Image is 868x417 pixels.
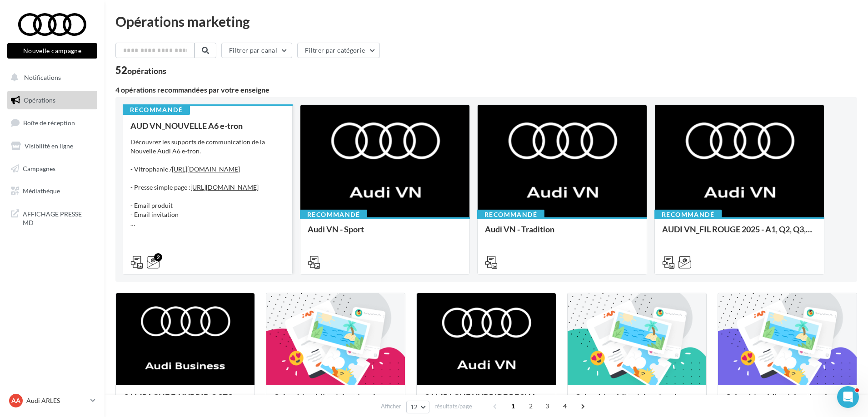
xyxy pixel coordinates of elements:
[154,253,162,261] div: 2
[24,74,61,81] span: Notifications
[127,67,166,75] div: opérations
[837,386,859,408] iframe: Intercom live chat
[410,403,418,411] span: 12
[725,392,849,411] div: Calendrier éditorial national : semaine du 08.09 au 14.09
[115,86,857,93] div: 4 opérations recommandées par votre enseigne
[540,399,554,413] span: 3
[524,399,538,413] span: 2
[26,396,87,405] p: Audi ARLES
[190,183,259,191] a: [URL][DOMAIN_NAME]
[308,225,462,243] div: Audi VN - Sport
[434,402,472,411] span: résultats/page
[11,396,20,405] span: AA
[558,399,572,413] span: 4
[5,113,99,132] a: Boîte de réception
[7,392,97,409] a: AA Audi ARLES
[477,210,544,220] div: Recommandé
[406,401,429,413] button: 12
[5,137,99,156] a: Visibilité en ligne
[5,182,99,201] a: Médiathèque
[424,392,548,411] div: CAMPAGNE HYBRIDE RECHARGEABLE
[115,65,166,75] div: 52
[300,210,367,220] div: Recommandé
[575,392,699,411] div: Calendrier éditorial national : semaine du 15.09 au 21.09
[485,225,639,243] div: Audi VN - Tradition
[5,91,99,110] a: Opérations
[123,392,247,411] div: CAMPAGNE E-HYBRID OCTOBRE B2B
[23,208,94,227] span: AFFICHAGE PRESSE MD
[381,402,401,411] span: Afficher
[662,225,817,243] div: AUDI VN_FIL ROUGE 2025 - A1, Q2, Q3, Q5 et Q4 e-tron
[5,68,95,87] button: Notifications
[23,119,75,127] span: Boîte de réception
[5,204,99,231] a: AFFICHAGE PRESSE MD
[23,164,55,172] span: Campagnes
[297,43,380,58] button: Filtrer par catégorie
[24,96,55,104] span: Opérations
[654,210,722,220] div: Recommandé
[506,399,520,413] span: 1
[130,137,285,228] div: Découvrez les supports de communication de la Nouvelle Audi A6 e-tron. - Vitrophanie / - Presse s...
[23,187,60,195] span: Médiathèque
[7,43,97,59] button: Nouvelle campagne
[123,105,190,115] div: Recommandé
[274,392,398,411] div: Calendrier éditorial national : semaine du 22.09 au 28.09
[221,43,292,58] button: Filtrer par canal
[130,121,285,130] div: AUD VN_NOUVELLE A6 e-tron
[25,142,73,150] span: Visibilité en ligne
[115,15,857,28] div: Opérations marketing
[172,165,240,173] a: [URL][DOMAIN_NAME]
[5,159,99,178] a: Campagnes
